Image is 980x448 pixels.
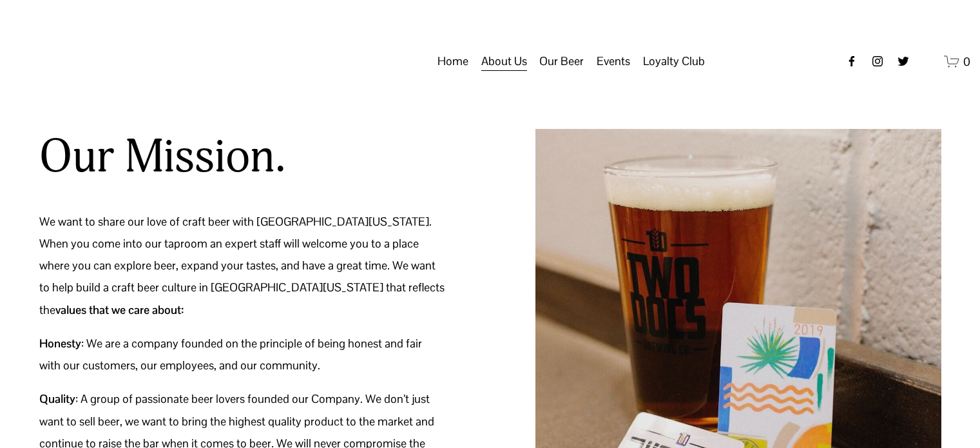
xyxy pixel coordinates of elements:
strong: Honesty [39,336,81,351]
span: Our Beer [539,50,584,72]
span: Loyalty Club [643,50,705,72]
a: folder dropdown [597,49,630,73]
a: twitter-unauth [897,55,910,68]
img: Two Docs Brewing Co. [10,23,154,101]
strong: Quality [39,391,75,406]
a: folder dropdown [643,49,705,73]
span: Events [597,50,630,72]
span: About Us [481,50,527,72]
p: We want to share our love of craft beer with [GEOGRAPHIC_DATA][US_STATE]. When you come into our ... [39,211,445,321]
a: instagram-unauth [871,55,884,68]
a: Home [437,49,468,73]
a: Facebook [845,55,858,68]
strong: values that we care about: [55,302,184,317]
a: folder dropdown [539,49,584,73]
h2: Our Mission. [39,128,285,186]
a: 0 [944,54,970,70]
a: folder dropdown [481,49,527,73]
span: 0 [963,54,970,69]
p: : We are a company founded on the principle of being honest and fair with our customers, our empl... [39,333,445,376]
